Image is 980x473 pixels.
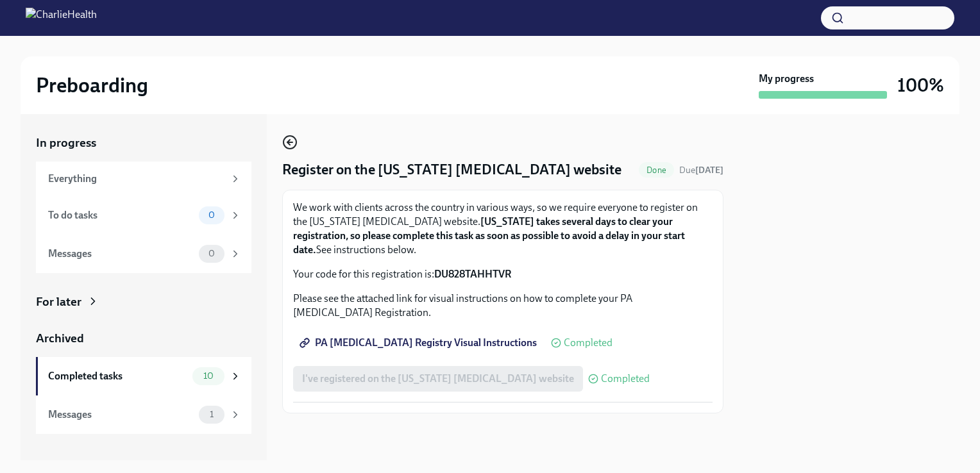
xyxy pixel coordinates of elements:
[36,162,251,196] a: Everything
[293,292,713,320] p: Please see the attached link for visual instructions on how to complete your PA [MEDICAL_DATA] Re...
[601,374,650,384] span: Completed
[293,330,546,356] a: PA [MEDICAL_DATA] Registry Visual Instructions
[679,165,723,176] span: Due
[897,74,944,97] h3: 100%
[36,294,251,310] a: For later
[564,338,612,348] span: Completed
[48,247,194,261] div: Messages
[639,165,674,175] span: Done
[36,395,251,434] a: Messages1
[434,268,511,280] strong: DU828TAHHTVR
[36,135,251,151] a: In progress
[302,336,537,349] span: PA [MEDICAL_DATA] Registry Visual Instructions
[695,165,723,176] strong: [DATE]
[36,196,251,235] a: To do tasks0
[36,294,81,310] div: For later
[26,8,97,28] img: CharlieHealth
[293,201,713,257] p: We work with clients across the country in various ways, so we require everyone to register on th...
[201,210,223,220] span: 0
[36,235,251,273] a: Messages0
[196,371,221,381] span: 10
[36,330,251,347] a: Archived
[48,208,194,222] div: To do tasks
[36,357,251,395] a: Completed tasks10
[48,172,224,186] div: Everything
[293,215,685,256] strong: [US_STATE] takes several days to clear your registration, so please complete this task as soon as...
[48,369,187,383] div: Completed tasks
[36,72,148,98] h2: Preboarding
[48,408,194,422] div: Messages
[282,160,621,179] h4: Register on the [US_STATE] [MEDICAL_DATA] website
[201,249,223,258] span: 0
[293,267,713,281] p: Your code for this registration is:
[759,72,814,86] strong: My progress
[202,410,221,419] span: 1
